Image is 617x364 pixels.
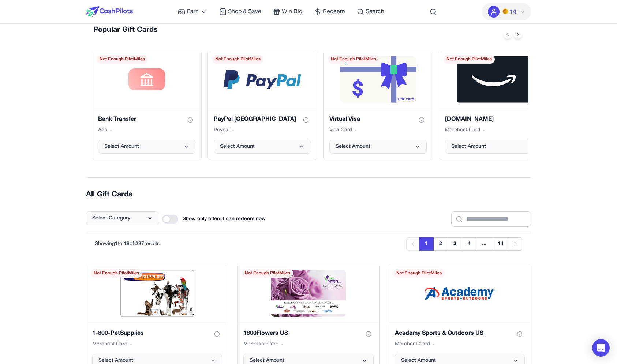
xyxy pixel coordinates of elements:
[482,3,531,20] button: PMs14
[393,269,445,278] span: Not Enough PilotMiles
[212,55,263,64] span: Not Enough PilotMiles
[419,237,434,251] button: 1
[120,270,194,317] img: /default-reward-image.png
[357,7,384,16] a: Search
[592,339,610,357] div: Open Intercom Messenger
[476,237,492,251] span: ...
[329,127,352,134] span: Visa Card
[448,237,462,251] button: 3
[366,7,384,16] span: Search
[92,329,144,338] h3: 1-800-PetSupplies
[242,269,293,278] span: Not Enough PilotMiles
[423,270,497,317] img: /default-reward-image.png
[406,237,522,251] nav: Pagination
[207,50,317,160] div: PayPal USA gift card
[510,8,516,16] span: 14
[282,7,302,16] span: Win Big
[124,241,130,246] span: 18
[445,127,480,134] span: Merchant Card
[336,143,370,150] span: Select Amount
[214,127,229,134] span: Paypal
[445,140,542,154] button: Select Amount
[97,55,148,64] span: Not Enough PilotMiles
[98,140,195,154] button: Select Amount
[98,127,107,134] span: Ach
[86,189,531,200] h2: All Gift Cards
[91,269,142,278] span: Not Enough PilotMiles
[93,25,158,35] h2: Popular Gift Cards
[445,115,494,124] h3: [DOMAIN_NAME]
[271,270,345,317] img: /default-reward-image.png
[95,240,160,248] p: Showing to of results
[92,215,130,222] span: Select Category
[214,115,296,124] h3: PayPal [GEOGRAPHIC_DATA]
[187,7,199,16] span: Earn
[395,341,430,348] span: Merchant Card
[451,143,486,150] span: Select Amount
[185,115,195,125] button: Show gift card information
[515,329,525,339] button: Show gift card information
[462,237,476,251] button: 4
[219,7,261,16] a: Shop & Save
[395,329,483,338] h3: Academy Sports & Outdoors US
[224,70,302,89] img: /default-reward-image.png
[86,6,133,17] img: CashPilots Logo
[135,241,144,246] span: 237
[502,8,508,14] img: PMs
[86,211,159,225] button: Select Category
[178,7,207,16] a: Earn
[329,140,427,154] button: Select Amount
[439,50,549,160] div: Amazon.com gift card
[243,329,288,338] h3: 1800Flowers US
[433,237,448,251] button: 2
[323,50,433,160] div: Virtual Visa gift card
[444,55,495,64] span: Not Enough PilotMiles
[328,55,379,64] span: Not Enough PilotMiles
[363,329,374,339] button: Show gift card information
[98,115,136,124] h3: Bank Transfer
[212,329,222,339] button: Show gift card information
[115,241,118,246] span: 1
[301,115,311,125] button: Show gift card information
[183,215,266,223] span: Show only offers I can redeem now
[214,140,311,154] button: Select Amount
[92,50,202,160] div: Bank Transfer gift card
[243,341,278,348] span: Merchant Card
[273,7,302,16] a: Win Big
[92,341,127,348] span: Merchant Card
[339,56,416,103] img: default-reward-image.png
[104,143,139,150] span: Select Amount
[228,7,261,16] span: Shop & Save
[323,7,345,16] span: Redeem
[457,56,531,103] img: /default-reward-image.png
[416,115,427,125] button: Show gift card information
[128,68,165,90] img: /default-reward-image.png
[492,237,509,251] button: 14
[329,115,360,124] h3: Virtual Visa
[314,7,345,16] a: Redeem
[220,143,255,150] span: Select Amount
